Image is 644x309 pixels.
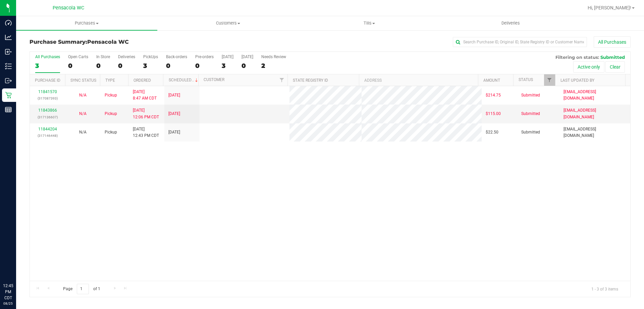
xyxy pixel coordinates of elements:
span: Pensacola WC [53,5,84,11]
inline-svg: Inbound [5,48,12,55]
span: Not Applicable [79,130,87,134]
div: PickUps [143,54,158,59]
a: Deliveries [440,16,581,30]
p: (317136607) [34,114,61,120]
span: [DATE] [168,129,180,136]
a: Filter [544,74,555,86]
button: N/A [79,129,87,136]
div: 0 [195,62,214,70]
a: Scheduled [169,78,199,82]
span: Page of 1 [57,284,106,294]
inline-svg: Inventory [5,63,12,70]
a: 11841570 [38,89,57,94]
span: Pickup [105,111,117,117]
a: Purchases [16,16,157,30]
div: Pre-orders [195,54,214,59]
span: 1 - 3 of 3 items [586,284,624,294]
span: Pickup [105,129,117,136]
a: Customer [204,77,224,82]
div: 3 [222,62,233,70]
inline-svg: Reports [5,106,12,113]
span: [DATE] 8:47 AM CDT [133,89,157,102]
inline-svg: Outbound [5,77,12,84]
div: 3 [35,62,60,70]
a: Amount [483,78,500,83]
span: Pensacola WC [87,39,129,45]
a: 11843866 [38,108,57,113]
button: All Purchases [594,36,631,48]
a: Ordered [133,78,151,83]
p: 12:45 PM CDT [3,283,13,301]
span: [DATE] 12:43 PM CDT [133,126,159,139]
div: Needs Review [261,54,286,59]
span: Deliveries [492,20,529,26]
a: Last Updated By [560,78,594,83]
span: [EMAIL_ADDRESS][DOMAIN_NAME] [563,89,626,102]
div: Open Carts [68,54,88,59]
inline-svg: Retail [5,92,12,99]
div: 2 [261,62,286,70]
span: Tills [299,20,439,26]
div: In Store [96,54,110,59]
a: Customers [157,16,299,30]
div: [DATE] [222,54,233,59]
a: Tills [299,16,440,30]
button: Active only [573,61,604,73]
span: $115.00 [486,111,501,117]
div: [DATE] [241,54,253,59]
div: 0 [166,62,187,70]
a: Purchase ID [35,78,60,83]
div: All Purchases [35,54,60,59]
span: $22.50 [486,129,498,136]
span: Filtering on status: [555,54,599,60]
span: Submitted [521,111,540,117]
span: Submitted [521,129,540,136]
button: N/A [79,92,87,99]
span: Hi, [PERSON_NAME]! [588,5,631,10]
div: 0 [96,62,110,70]
span: [EMAIL_ADDRESS][DOMAIN_NAME] [563,107,626,120]
span: Submitted [521,92,540,99]
a: Filter [276,74,287,86]
div: 0 [118,62,135,70]
span: Customers [158,20,298,26]
a: Type [105,78,115,83]
span: Not Applicable [79,111,87,116]
a: State Registry ID [293,78,328,83]
p: (317146448) [34,132,61,139]
th: Address [359,74,478,86]
h3: Purchase Summary: [30,39,230,45]
button: N/A [79,111,87,117]
span: $214.75 [486,92,501,99]
div: 3 [143,62,158,70]
span: Purchases [16,20,157,26]
span: Submitted [600,54,625,60]
input: 1 [77,284,89,294]
p: (317087393) [34,95,61,102]
button: Clear [605,61,625,73]
div: Deliveries [118,54,135,59]
div: 0 [68,62,88,70]
p: 08/25 [3,301,13,306]
span: Not Applicable [79,93,87,98]
a: Status [519,77,533,82]
iframe: Resource center [7,255,27,275]
span: [DATE] 12:06 PM CDT [133,107,159,120]
span: [DATE] [168,92,180,99]
span: [EMAIL_ADDRESS][DOMAIN_NAME] [563,126,626,139]
inline-svg: Analytics [5,34,12,41]
span: Pickup [105,92,117,99]
a: Sync Status [70,78,96,83]
div: Back-orders [166,54,187,59]
div: 0 [241,62,253,70]
a: 11844204 [38,127,57,131]
inline-svg: Dashboard [5,20,12,26]
input: Search Purchase ID, Original ID, State Registry ID or Customer Name... [453,37,587,47]
span: [DATE] [168,111,180,117]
